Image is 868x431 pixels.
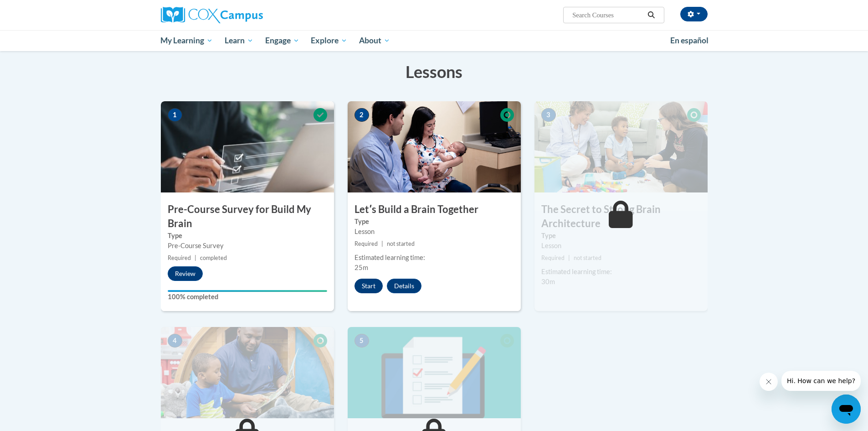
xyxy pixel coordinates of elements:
[568,254,570,261] span: |
[200,254,227,261] span: completed
[305,30,353,51] a: Explore
[760,373,778,391] iframe: Close message
[147,30,721,51] div: Main menu
[195,254,196,261] span: |
[161,60,708,83] h3: Lessons
[680,7,708,21] button: Account Settings
[348,203,521,217] h3: Letʹs Build a Brain Together
[161,327,334,418] img: Course Image
[534,203,708,231] h3: The Secret to Strong Brain Architecture
[354,253,514,263] div: Estimated learning time:
[664,31,714,50] a: En español
[348,101,521,192] img: Course Image
[354,240,378,247] span: Required
[225,35,253,46] span: Learn
[670,36,709,45] span: En español
[168,108,182,122] span: 1
[541,278,555,286] span: 30m
[781,371,861,391] iframe: Message from company
[311,35,347,46] span: Explore
[259,30,305,51] a: Engage
[160,35,213,46] span: My Learning
[161,7,263,23] img: Cox Campus
[168,334,182,348] span: 4
[541,231,701,241] label: Type
[168,266,203,281] button: Review
[354,334,369,348] span: 5
[354,227,514,237] div: Lesson
[387,240,415,247] span: not started
[541,254,565,261] span: Required
[265,35,299,46] span: Engage
[381,240,383,247] span: |
[571,10,644,21] input: Search Courses
[541,108,556,122] span: 3
[354,217,514,227] label: Type
[168,241,327,251] div: Pre-Course Survey
[359,35,390,46] span: About
[348,327,521,418] img: Course Image
[161,203,334,231] h3: Pre-Course Survey for Build My Brain
[168,292,327,302] label: 100% completed
[832,395,861,424] iframe: Button to launch messaging window
[168,254,191,261] span: Required
[353,30,396,51] a: About
[541,267,701,277] div: Estimated learning time:
[574,254,601,261] span: not started
[354,279,383,293] button: Start
[644,10,658,21] button: Search
[168,290,327,292] div: Your progress
[161,7,334,23] a: Cox Campus
[387,279,421,293] button: Details
[168,231,327,241] label: Type
[534,101,708,192] img: Course Image
[161,101,334,192] img: Course Image
[155,30,219,51] a: My Learning
[219,30,259,51] a: Learn
[354,108,369,122] span: 2
[541,241,701,251] div: Lesson
[354,264,368,271] span: 25m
